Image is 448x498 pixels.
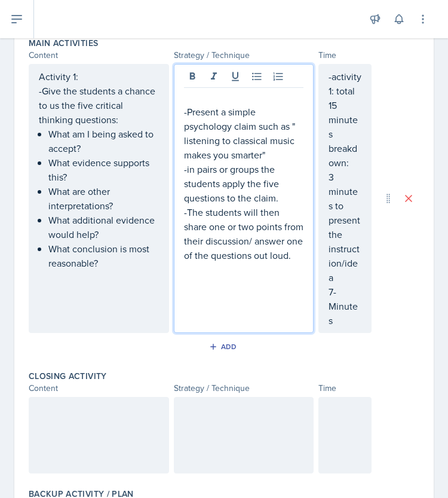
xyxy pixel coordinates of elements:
p: What evidence supports this? [48,155,159,184]
p: -activity 1: total 15 minutes [329,69,361,141]
button: Add [205,338,244,356]
label: Main Activities [29,37,98,49]
div: Add [211,342,237,352]
p: What additional evidence would help? [48,213,159,242]
p: What am I being asked to accept? [48,127,159,155]
p: -The students will then share one or two points from their discussion/ answer one of the question... [184,205,304,262]
div: Time [318,382,372,395]
p: What conclusion is most reasonable? [48,242,159,270]
div: Content [29,382,169,395]
p: 7-Minutes [329,285,361,328]
div: Strategy / Technique [174,49,314,62]
p: -Give the students a chance to us the five critical thinking questions: [39,84,159,127]
div: Strategy / Technique [174,382,314,395]
p: breakdown: [329,141,361,170]
p: -in pairs or groups the students apply the five questions to the claim. [184,162,304,205]
div: Time [318,49,372,62]
p: 3 minutes to present the instruction/idea [329,170,361,285]
p: Activity 1: [39,69,159,84]
label: Closing Activity [29,370,107,382]
p: -Present a simple psychology claim such as " listening to classical music makes you smarter" [184,105,304,162]
div: Content [29,49,169,62]
p: What are other interpretations? [48,184,159,213]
